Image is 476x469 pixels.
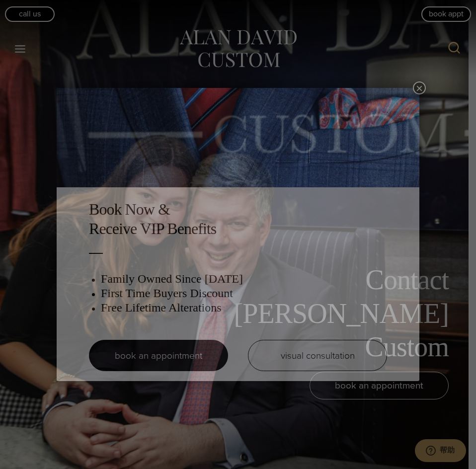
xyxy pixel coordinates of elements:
button: Close [413,81,426,94]
a: book an appointment [89,340,228,371]
h3: Free Lifetime Alterations [101,301,387,315]
span: 帮助 [25,6,41,16]
a: visual consultation [248,340,387,371]
h2: Book Now & Receive VIP Benefits [89,200,387,238]
h3: Family Owned Since [DATE] [101,272,387,286]
h3: First Time Buyers Discount [101,286,387,301]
